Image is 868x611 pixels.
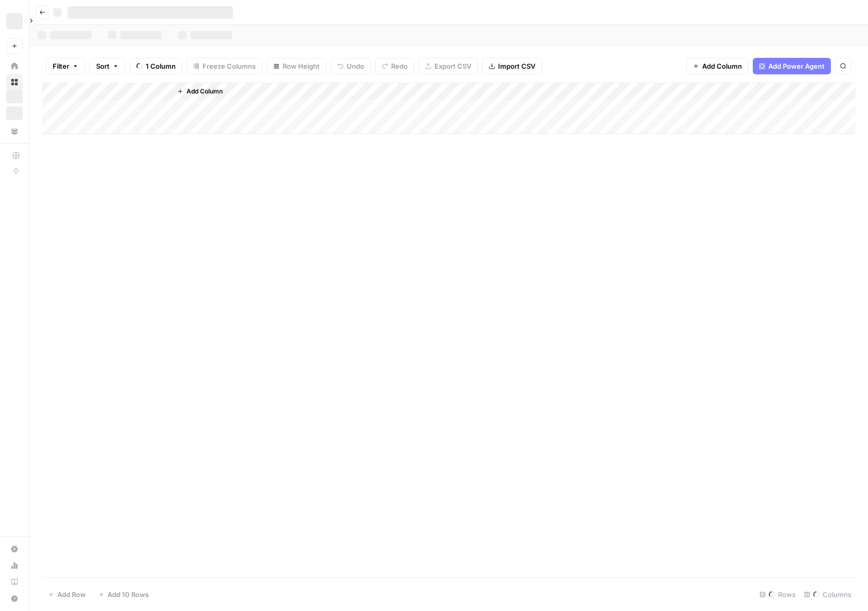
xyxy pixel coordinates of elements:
[96,61,110,71] span: Sort
[107,589,149,600] span: Add 10 Rows
[6,574,23,590] a: Learning Hub
[6,58,23,74] a: Home
[6,590,23,607] button: Help + Support
[203,61,256,71] span: Freeze Columns
[331,58,371,74] button: Undo
[347,61,364,71] span: Undo
[6,74,23,90] a: Browse
[435,61,471,71] span: Export CSV
[146,61,176,71] span: 1 Column
[130,58,182,74] button: 1 Column
[187,87,223,96] span: Add Column
[46,58,85,74] button: Filter
[482,58,542,74] button: Import CSV
[6,541,23,557] a: Settings
[800,586,856,603] div: Columns
[702,61,742,71] span: Add Column
[419,58,478,74] button: Export CSV
[53,61,69,71] span: Filter
[391,61,408,71] span: Redo
[57,589,86,600] span: Add Row
[686,58,749,74] button: Add Column
[753,58,831,74] button: Add Power Agent
[89,58,126,74] button: Sort
[283,61,320,71] span: Row Height
[498,61,535,71] span: Import CSV
[187,58,262,74] button: Freeze Columns
[42,586,92,603] button: Add Row
[6,557,23,574] a: Usage
[173,85,227,98] button: Add Column
[92,586,155,603] button: Add 10 Rows
[755,586,800,603] div: Rows
[6,123,23,139] a: Your Data
[375,58,414,74] button: Redo
[267,58,327,74] button: Row Height
[768,61,825,71] span: Add Power Agent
